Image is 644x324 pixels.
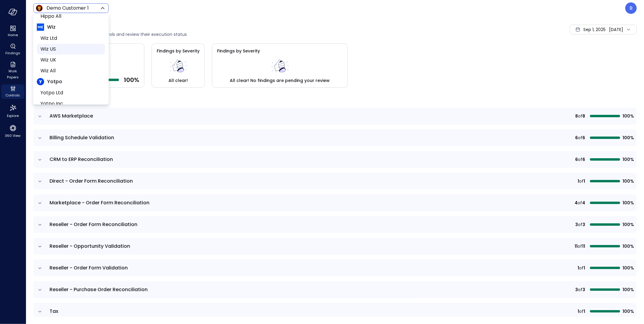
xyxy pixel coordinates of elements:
[37,33,105,44] li: Wiz Ltd
[47,78,62,85] span: Yotpo
[37,24,44,31] img: Wiz
[40,13,100,20] span: Hippo All
[37,87,105,98] li: Yotpo Ltd
[40,89,100,96] span: Yotpo Ltd
[37,11,105,22] li: Hippo All
[47,24,56,31] span: Wiz
[37,65,105,76] li: Wiz All
[37,55,105,65] li: Wiz UK
[37,98,105,109] li: Yotpo Inc
[40,67,100,74] span: Wiz All
[40,56,100,64] span: Wiz UK
[37,78,44,85] img: Yotpo
[40,46,100,53] span: Wiz US
[40,35,100,42] span: Wiz Ltd
[40,100,100,107] span: Yotpo Inc
[37,44,105,55] li: Wiz US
